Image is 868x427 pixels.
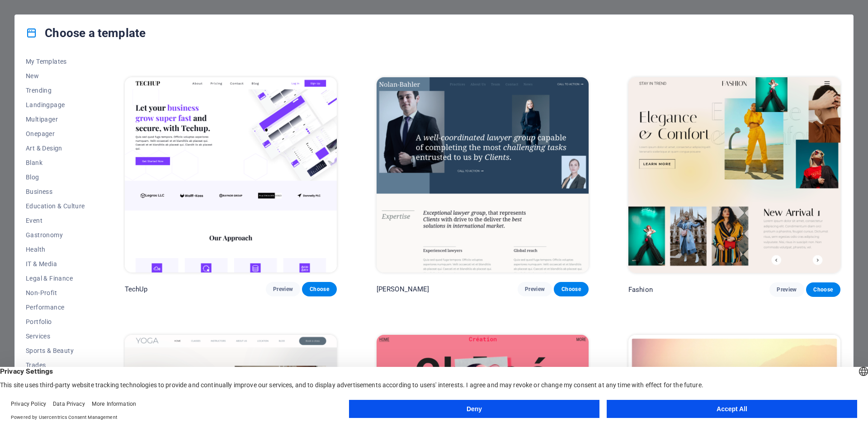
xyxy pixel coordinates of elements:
[377,77,589,272] img: Nolan-Bahler
[273,286,293,293] span: Preview
[26,275,85,282] span: Legal & Finance
[26,231,85,239] span: Gastronomy
[26,130,85,137] span: Onepager
[26,271,85,286] button: Legal & Finance
[26,159,85,166] span: Blank
[26,112,85,127] button: Multipager
[518,282,552,296] button: Preview
[26,184,85,199] button: Business
[26,188,85,195] span: Business
[309,286,329,293] span: Choose
[26,289,85,296] span: Non-Profit
[26,199,85,213] button: Education & Culture
[26,358,85,372] button: Trades
[813,286,833,293] span: Choose
[26,54,85,69] button: My Templates
[26,116,85,123] span: Multipager
[26,329,85,343] button: Services
[26,217,85,224] span: Event
[26,145,85,152] span: Art & Design
[125,77,337,272] img: TechUp
[26,141,85,155] button: Art & Design
[26,87,85,94] span: Trending
[26,347,85,354] span: Sports & Beauty
[777,286,797,293] span: Preview
[806,282,840,297] button: Choose
[769,282,804,297] button: Preview
[26,58,85,65] span: My Templates
[554,282,588,296] button: Choose
[26,98,85,112] button: Landingpage
[26,242,85,257] button: Health
[26,246,85,253] span: Health
[26,361,85,369] span: Trades
[26,72,85,80] span: New
[26,101,85,108] span: Landingpage
[377,285,429,294] p: [PERSON_NAME]
[26,304,85,311] span: Performance
[561,286,581,293] span: Choose
[628,77,840,272] img: Fashion
[26,300,85,314] button: Performance
[26,127,85,141] button: Onepager
[26,155,85,170] button: Blank
[26,318,85,325] span: Portfolio
[26,83,85,98] button: Trending
[26,69,85,83] button: New
[26,333,85,340] span: Services
[26,170,85,184] button: Blog
[302,282,336,296] button: Choose
[26,314,85,329] button: Portfolio
[26,257,85,271] button: IT & Media
[26,174,85,181] span: Blog
[26,228,85,242] button: Gastronomy
[125,285,148,294] p: TechUp
[26,202,85,210] span: Education & Culture
[26,213,85,228] button: Event
[628,285,653,294] p: Fashion
[525,286,545,293] span: Preview
[26,260,85,267] span: IT & Media
[26,286,85,300] button: Non-Profit
[266,282,300,296] button: Preview
[26,26,146,40] h4: Choose a template
[26,343,85,358] button: Sports & Beauty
